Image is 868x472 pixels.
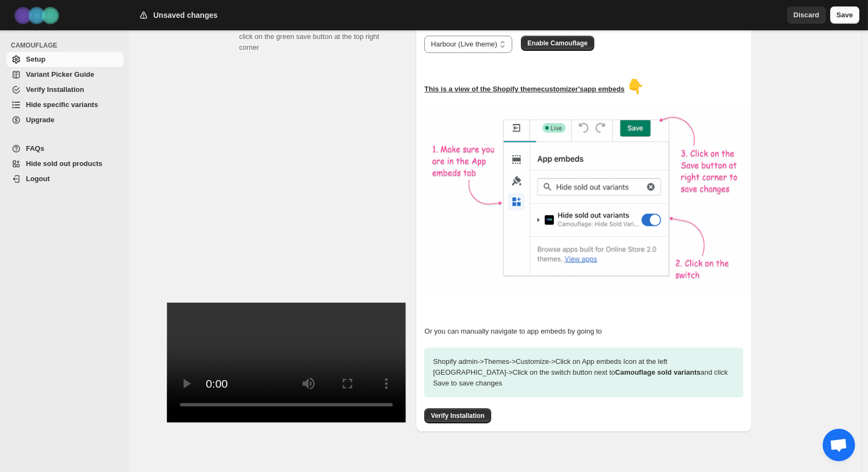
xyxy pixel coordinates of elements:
[823,429,855,461] div: Open chat
[424,348,743,397] p: Shopify admin -> Themes -> Customize -> Click on App embeds Icon at the left [GEOGRAPHIC_DATA] ->...
[627,78,644,95] span: 👇
[424,85,625,93] u: This is a view of the Shopify theme customizer's app embeds
[830,6,859,24] button: Save
[6,112,124,128] a: Upgrade
[11,41,124,50] span: CAMOUFLAGE
[6,171,124,187] a: Logout
[527,39,587,48] span: Enable Camouflage
[424,411,491,420] a: Verify Installation
[521,39,594,47] a: Enable Camouflage
[26,101,98,109] span: Hide specific variants
[615,368,701,376] strong: Camouflage sold variants
[26,55,45,63] span: Setup
[6,82,124,97] a: Verify Installation
[26,144,44,152] span: FAQs
[153,10,218,21] h2: Unsaved changes
[424,408,491,423] button: Verify Installation
[6,67,124,82] a: Variant Picker Guide
[837,10,853,21] span: Save
[26,70,94,78] span: Variant Picker Guide
[26,159,103,168] span: Hide sold out products
[424,103,748,292] img: camouflage-enable
[239,21,398,407] div: Open the app embeds by following the link and click on the green save button at the top right corner
[431,411,484,420] span: Verify Installation
[26,85,84,94] span: Verify Installation
[6,141,124,156] a: FAQs
[424,326,743,337] p: Or you can manually navigate to app embeds by going to
[787,6,826,24] button: Discard
[521,36,594,51] button: Enable Camouflage
[6,52,124,67] a: Setup
[794,10,819,21] span: Discard
[6,97,124,112] a: Hide specific variants
[167,303,406,422] video: Enable Camouflage in theme app embeds
[6,156,124,171] a: Hide sold out products
[26,175,50,183] span: Logout
[26,116,55,124] span: Upgrade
